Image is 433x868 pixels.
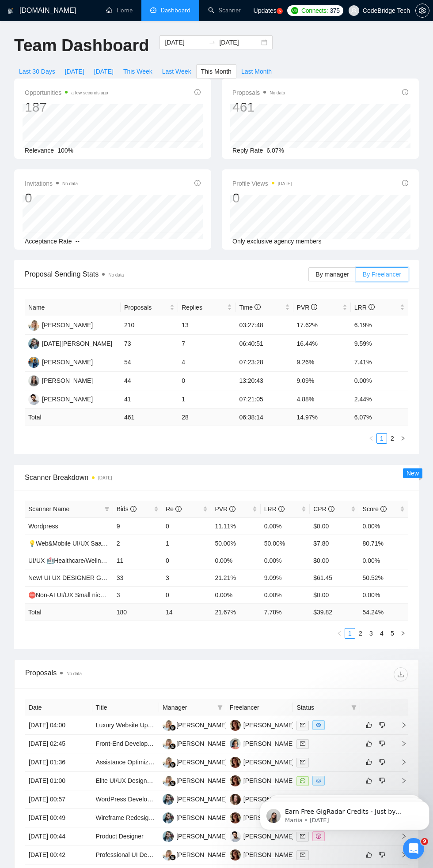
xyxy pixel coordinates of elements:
td: 03:27:48 [235,316,293,335]
span: dislike [379,851,385,858]
a: 4 [377,629,387,638]
span: filter [216,701,224,714]
span: Last Month [241,67,272,76]
a: DK[PERSON_NAME] [28,377,93,384]
span: Replies [182,303,225,312]
span: [DATE] [65,67,84,76]
span: This Month [201,67,232,76]
a: 💡Web&Mobile UI/UX SaaS 2 ([PERSON_NAME]) [28,540,168,547]
span: -- [76,238,80,245]
img: gigradar-bm.png [170,854,176,861]
div: [PERSON_NAME] [176,739,227,748]
div: [PERSON_NAME] [243,794,294,804]
td: 7.78 % [261,603,310,621]
span: filter [217,705,223,710]
div: [PERSON_NAME] [42,357,93,367]
img: AT [230,831,241,842]
a: AK[PERSON_NAME] [163,740,227,747]
span: Proposals [124,303,168,312]
a: Product Designer [96,833,144,840]
time: [DATE] [98,475,112,480]
td: 17.62% [293,316,351,335]
td: 13 [178,316,235,335]
a: 1 [377,434,387,443]
td: 28 [178,409,235,426]
li: Next Page [398,433,408,444]
button: right [398,628,408,639]
a: IR[DATE][PERSON_NAME] [28,340,112,347]
td: Total [25,409,121,426]
p: Message from Mariia, sent 4d ago [29,34,162,42]
div: [PERSON_NAME] [243,776,294,786]
button: dislike [377,738,387,749]
img: Profile image for Mariia [10,26,24,41]
img: gigradar-bm.png [170,762,176,768]
span: left [368,436,374,441]
span: [DATE] [94,67,114,76]
td: 7 [178,335,235,353]
th: Replies [178,299,235,316]
span: mail [300,852,305,857]
button: This Week [118,64,157,79]
span: message [300,778,305,783]
img: logo [8,4,14,18]
a: AK[PERSON_NAME] [163,721,227,728]
input: End date [219,37,259,47]
td: 0.00% [359,586,408,603]
td: 33 [113,569,162,586]
span: Last Week [162,67,191,76]
a: KK[PERSON_NAME] [163,814,227,821]
iframe: Intercom notifications message [256,782,433,844]
img: AV [230,775,241,786]
td: 9.59% [351,335,408,353]
span: info-circle [254,304,261,310]
span: 100% [57,147,73,154]
a: 5 [277,8,283,14]
div: [PERSON_NAME] [176,850,227,860]
iframe: Intercom live chat [403,838,424,859]
div: [PERSON_NAME] [243,757,294,767]
td: 06:38:14 [235,409,293,426]
td: 3 [113,586,162,603]
div: 0 [25,190,78,206]
span: Dashboard [161,7,190,14]
td: 14.97 % [293,409,351,426]
img: A [230,794,241,805]
a: AT[PERSON_NAME] [28,395,93,402]
span: Scanner Breakdown [25,472,408,483]
img: AK [163,738,174,749]
td: 7.41% [351,353,408,372]
td: 07:23:28 [235,353,293,372]
span: info-circle [194,89,201,95]
td: $7.80 [310,535,359,552]
td: 73 [121,335,178,353]
div: 0 [232,190,292,206]
td: 50.52% [359,569,408,586]
a: AK[PERSON_NAME] [163,758,227,765]
span: Invitations [25,178,78,189]
a: AV[PERSON_NAME] [230,814,294,821]
span: like [366,777,372,784]
span: 6.07% [266,147,284,154]
span: like [366,759,372,766]
a: 5 [387,629,397,638]
a: 1 [345,629,355,638]
a: AT[PERSON_NAME] [230,832,294,839]
a: 2 [356,629,365,638]
span: filter [351,705,357,710]
img: AK [163,757,174,768]
span: like [366,740,372,747]
button: left [366,433,376,444]
div: [PERSON_NAME] [176,757,227,767]
button: like [364,738,374,749]
a: AV[PERSON_NAME] [28,321,93,328]
a: AK[PERSON_NAME] [163,777,227,784]
img: AK [163,775,174,786]
span: user [351,7,357,14]
div: [PERSON_NAME] [176,776,227,786]
td: 16.44% [293,335,351,353]
span: Scanner Name [28,505,69,513]
td: 9.26% [293,353,351,372]
div: [PERSON_NAME] [176,813,227,823]
td: 210 [121,316,178,335]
